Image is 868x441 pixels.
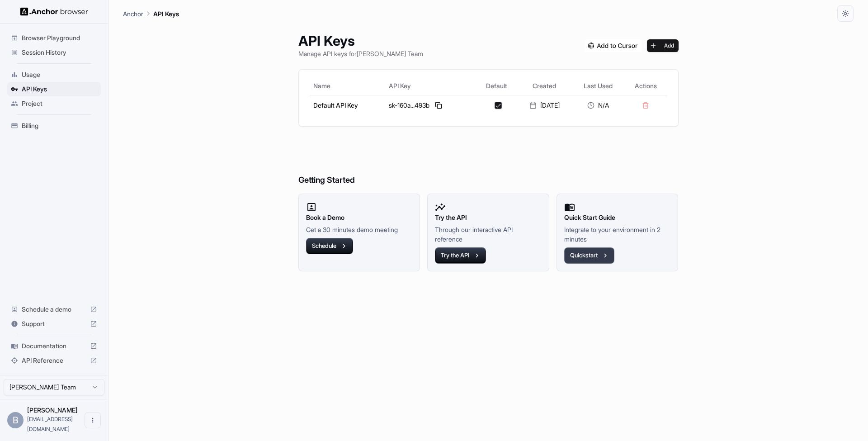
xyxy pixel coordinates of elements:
[476,77,517,95] th: Default
[27,406,78,414] span: Bobbie Chen
[564,225,671,244] p: Integrate to your environment in 2 minutes
[385,77,476,95] th: API Key
[7,412,24,428] div: B
[7,82,101,96] div: API Keys
[22,85,97,94] span: API Keys
[22,48,97,57] span: Session History
[647,39,679,52] button: Add
[7,45,101,60] div: Session History
[22,121,97,130] span: Billing
[298,138,679,187] h6: Getting Started
[306,213,413,223] h2: Book a Demo
[22,33,97,43] span: Browser Playground
[20,7,88,16] img: Anchor Logo
[435,213,542,223] h2: Try the API
[85,412,101,428] button: Open menu
[306,238,353,254] button: Schedule
[572,77,624,95] th: Last Used
[22,319,86,328] span: Support
[22,341,86,351] span: Documentation
[7,317,101,331] div: Support
[7,96,101,111] div: Project
[7,353,101,368] div: API Reference
[389,100,472,111] div: sk-160a...493b
[22,70,97,79] span: Usage
[22,356,86,365] span: API Reference
[298,49,423,58] p: Manage API keys for [PERSON_NAME] Team
[7,67,101,82] div: Usage
[435,225,542,244] p: Through our interactive API reference
[564,247,614,264] button: Quickstart
[564,213,671,223] h2: Quick Start Guide
[521,101,568,110] div: [DATE]
[123,9,143,19] p: Anchor
[298,33,423,49] h1: API Keys
[433,100,444,111] button: Copy API key
[7,302,101,317] div: Schedule a demo
[517,77,572,95] th: Created
[7,119,101,133] div: Billing
[576,101,621,110] div: N/A
[306,225,413,234] p: Get a 30 minutes demo meeting
[624,77,667,95] th: Actions
[7,339,101,353] div: Documentation
[310,95,385,115] td: Default API Key
[435,247,486,264] button: Try the API
[310,77,385,95] th: Name
[153,9,179,19] p: API Keys
[22,99,97,108] span: Project
[7,31,101,45] div: Browser Playground
[123,9,179,19] nav: breadcrumb
[585,39,642,52] img: Add anchorbrowser MCP server to Cursor
[27,416,73,432] span: bchen@stytch.com
[22,305,86,314] span: Schedule a demo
